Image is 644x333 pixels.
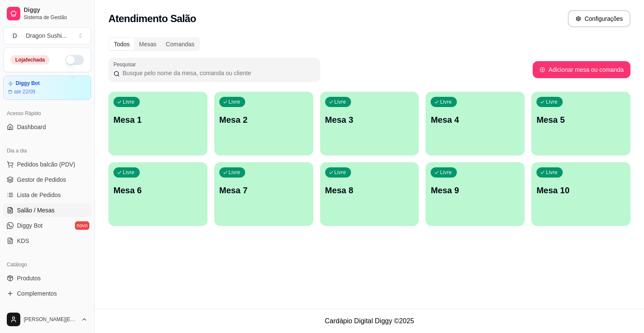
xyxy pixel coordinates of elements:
p: Livre [546,99,558,105]
a: Lista de Pedidos [3,188,91,202]
span: Pedidos balcão (PDV) [17,160,75,169]
a: Produtos [3,271,91,285]
span: D [11,31,19,40]
p: Mesa 6 [113,184,202,196]
span: KDS [17,237,29,245]
span: Diggy [24,6,88,14]
p: Mesa 9 [431,184,520,196]
p: Mesa 8 [325,184,414,196]
p: Mesa 4 [431,114,520,126]
p: Mesa 10 [536,184,625,196]
div: Comandas [161,38,199,50]
p: Livre [334,99,346,105]
div: Mesas [134,38,161,50]
div: Loja fechada [11,55,50,65]
button: LivreMesa 7 [214,162,313,226]
article: Diggy Bot [16,80,40,87]
h2: Atendimento Salão [108,12,196,25]
button: [PERSON_NAME][EMAIL_ADDRESS][DOMAIN_NAME] [3,309,91,330]
p: Mesa 2 [219,114,308,126]
span: Dashboard [17,123,46,131]
p: Livre [123,169,135,176]
p: Mesa 3 [325,114,414,126]
button: Adicionar mesa ou comanda [533,61,630,78]
button: Pedidos balcão (PDV) [3,158,91,171]
label: Pesquisar [113,61,139,68]
button: Configurações [568,10,630,27]
span: Sistema de Gestão [24,14,88,21]
button: LivreMesa 6 [108,162,207,226]
div: Todos [109,38,134,50]
p: Mesa 1 [113,114,202,126]
footer: Cardápio Digital Diggy © 2025 [95,309,644,333]
a: KDS [3,234,91,248]
p: Livre [440,169,452,176]
span: Lista de Pedidos [17,191,61,199]
article: até 22/09 [14,88,35,95]
div: Catálogo [3,258,91,271]
p: Livre [229,169,240,176]
button: Alterar Status [65,55,84,65]
span: Diggy Bot [17,221,43,230]
span: Produtos [17,274,41,282]
a: Complementos [3,287,91,300]
button: LivreMesa 2 [214,92,313,155]
p: Livre [334,169,346,176]
button: LivreMesa 3 [320,92,419,155]
button: LivreMesa 5 [531,92,630,155]
button: LivreMesa 1 [108,92,207,155]
p: Livre [440,99,452,105]
button: LivreMesa 9 [426,162,525,226]
p: Mesa 5 [536,114,625,126]
div: Dia a dia [3,144,91,158]
span: [PERSON_NAME][EMAIL_ADDRESS][DOMAIN_NAME] [24,316,77,323]
button: LivreMesa 10 [531,162,630,226]
div: Acesso Rápido [3,107,91,120]
div: Dragon Sushi ... [26,31,67,40]
button: Select a team [3,27,91,44]
span: Gestor de Pedidos [17,175,66,184]
span: Salão / Mesas [17,206,55,214]
a: Dashboard [3,120,91,134]
p: Livre [123,99,135,105]
input: Pesquisar [120,69,315,77]
span: Complementos [17,289,57,298]
p: Livre [229,99,240,105]
a: Diggy Botaté 22/09 [3,76,91,100]
a: Gestor de Pedidos [3,173,91,186]
a: Diggy Botnovo [3,219,91,232]
button: LivreMesa 4 [426,92,525,155]
p: Mesa 7 [219,184,308,196]
p: Livre [546,169,558,176]
button: LivreMesa 8 [320,162,419,226]
a: DiggySistema de Gestão [3,3,91,24]
a: Salão / Mesas [3,203,91,217]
